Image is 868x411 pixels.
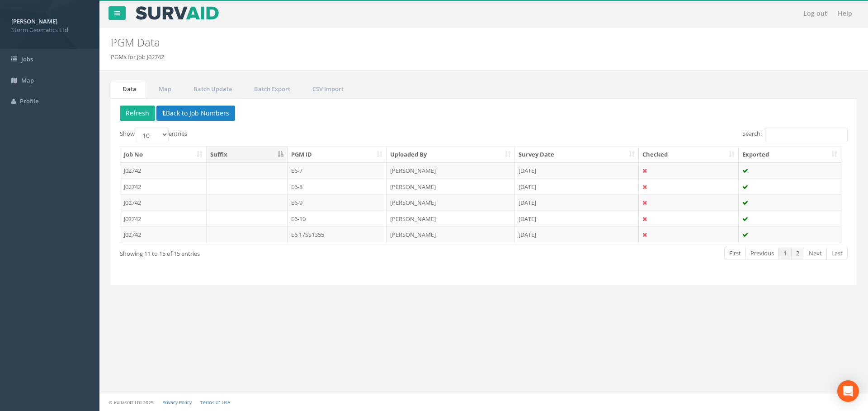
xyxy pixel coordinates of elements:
[288,226,387,243] td: E6 17SS1355
[387,162,515,179] td: [PERSON_NAME]
[837,380,859,402] div: Open Intercom Messenger
[120,147,207,163] th: Job No: activate to sort column ascending
[288,162,387,179] td: E6-7
[108,399,154,406] small: © Kullasoft Ltd 2025
[288,179,387,195] td: E6-8
[387,194,515,211] td: [PERSON_NAME]
[765,128,848,141] input: Search:
[515,147,639,163] th: Survey Date: activate to sort column ascending
[156,106,235,121] button: Back to Job Numbers
[21,76,34,84] span: Map
[120,246,415,258] div: Showing 11 to 15 of 15 entries
[288,194,387,211] td: E6-9
[11,26,88,34] span: Storm Geomatics Ltd
[387,179,515,195] td: [PERSON_NAME]
[791,247,804,260] a: 2
[120,226,207,243] td: J02742
[11,17,57,25] strong: [PERSON_NAME]
[301,80,353,98] a: CSV Import
[120,162,207,179] td: J02742
[20,97,38,105] span: Profile
[288,147,387,163] th: PGM ID: activate to sort column ascending
[515,226,639,243] td: [DATE]
[21,55,33,63] span: Jobs
[739,147,841,163] th: Exported: activate to sort column ascending
[135,128,169,141] select: Showentries
[162,399,192,406] a: Privacy Policy
[207,147,288,163] th: Suffix: activate to sort column descending
[120,128,187,141] label: Show entries
[120,211,207,227] td: J02742
[515,179,639,195] td: [DATE]
[387,226,515,243] td: [PERSON_NAME]
[120,194,207,211] td: J02742
[11,15,88,34] a: [PERSON_NAME] Storm Geomatics Ltd
[387,211,515,227] td: [PERSON_NAME]
[778,247,792,260] a: 1
[120,179,207,195] td: J02742
[288,211,387,227] td: E6-10
[639,147,739,163] th: Checked: activate to sort column ascending
[111,80,146,98] a: Data
[826,247,848,260] a: Last
[111,37,730,48] h2: PGM Data
[182,80,241,98] a: Batch Update
[147,80,181,98] a: Map
[804,247,827,260] a: Next
[515,162,639,179] td: [DATE]
[515,194,639,211] td: [DATE]
[111,53,164,61] li: PGMs for Job J02742
[745,247,779,260] a: Previous
[387,147,515,163] th: Uploaded By: activate to sort column ascending
[515,211,639,227] td: [DATE]
[200,399,230,406] a: Terms of Use
[742,128,848,141] label: Search:
[120,106,155,121] button: Refresh
[724,247,746,260] a: First
[242,80,300,98] a: Batch Export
